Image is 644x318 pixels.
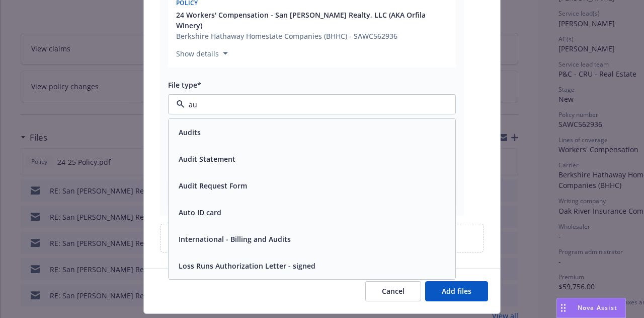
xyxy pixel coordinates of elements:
span: Add files [442,286,471,296]
span: Nova Assist [578,303,617,312]
button: Audit Statement [179,154,235,164]
div: Upload new files [160,224,484,252]
button: Nova Assist [556,298,626,318]
button: Audit Request Form [179,180,247,191]
button: Auto ID card [179,207,221,218]
button: International - Billing and Audits [179,234,291,244]
div: Drag to move [557,298,570,317]
button: Loss Runs Authorization Letter - signed [179,261,315,271]
button: Cancel [365,281,421,301]
button: Add files [425,281,488,301]
span: Cancel [382,286,405,296]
